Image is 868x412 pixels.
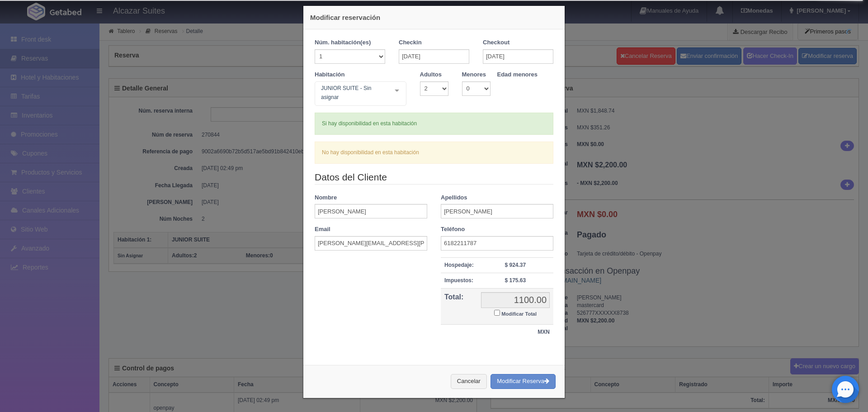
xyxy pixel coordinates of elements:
[494,310,500,316] input: Modificar Total
[441,194,467,202] label: Apellidos
[319,84,388,102] span: JUNIOR SUITE - Sin asignar
[501,311,537,317] small: Modificar Total
[310,13,558,22] h4: Modificar reservación
[315,71,344,79] label: Habitación
[441,225,465,234] label: Teléfono
[315,194,337,202] label: Nombre
[441,273,477,289] th: Impuestos:
[399,38,422,47] label: Checkin
[315,170,553,185] legend: Datos del Cliente
[441,289,477,325] th: Total:
[399,49,469,64] input: DD-MM-AAAA
[483,38,509,47] label: Checkout
[505,262,526,268] strong: $ 924.37
[538,329,550,335] strong: MXN
[315,225,330,234] label: Email
[483,49,553,64] input: DD-MM-AAAA
[315,113,553,135] div: Si hay disponibilidad en esta habitación
[319,84,324,98] input: Seleccionar hab.
[491,374,556,389] button: Modificar Reserva
[441,257,477,273] th: Hospedaje:
[315,38,371,47] label: Núm. habitación(es)
[462,71,486,79] label: Menores
[497,71,538,79] label: Edad menores
[420,71,442,79] label: Adultos
[315,142,553,164] div: No hay disponibilidad en esta habitación
[505,277,526,284] strong: $ 175.63
[451,374,487,389] button: Cancelar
